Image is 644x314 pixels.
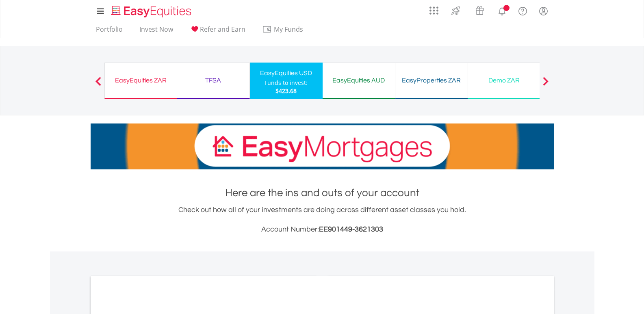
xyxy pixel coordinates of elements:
[492,2,512,18] a: Notifications
[327,75,390,86] div: EasyEquities AUD
[108,2,195,18] a: Home page
[93,25,126,38] a: Portfolio
[200,25,245,34] span: Refer and Earn
[512,2,533,18] a: FAQ's and Support
[110,5,195,18] img: EasyEquities_Logo.png
[262,24,315,35] span: My Funds
[91,224,554,235] h3: Account Number:
[91,204,554,235] div: Check out how all of your investments are doing across different asset classes you hold.
[110,75,172,86] div: EasyEquities ZAR
[91,123,554,169] img: EasyMortage Promotion Banner
[91,186,554,200] h1: Here are the ins and outs of your account
[90,81,106,89] button: Previous
[265,79,308,87] div: Funds to invest:
[319,225,383,233] span: EE901449-3621303
[275,87,297,95] span: $423.68
[533,2,554,20] a: My Profile
[473,4,486,17] img: vouchers-v2.svg
[136,25,176,38] a: Invest Now
[473,75,536,86] div: Demo ZAR
[538,81,554,89] button: Next
[400,75,463,86] div: EasyProperties ZAR
[255,67,318,79] div: EasyEquities USD
[424,2,444,15] a: AppsGrid
[468,2,492,17] a: Vouchers
[186,25,249,38] a: Refer and Earn
[182,75,245,86] div: TFSA
[449,4,462,17] img: thrive-v2.svg
[429,6,438,15] img: grid-menu-icon.svg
